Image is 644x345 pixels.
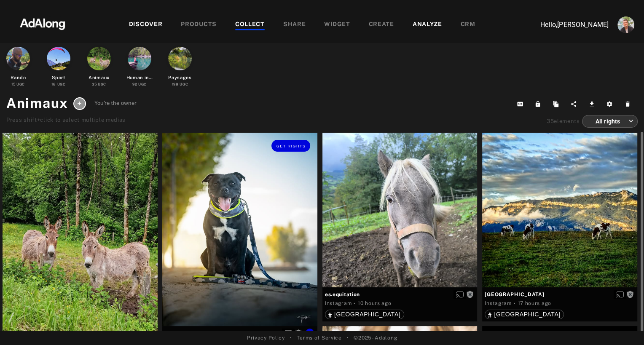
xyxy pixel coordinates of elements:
div: UGC [132,82,147,87]
div: Animaux [89,74,110,81]
span: [GEOGRAPHIC_DATA] [494,311,561,318]
div: SHARE [283,20,306,30]
a: Privacy Policy [247,334,285,342]
span: es.equitation [325,291,475,298]
time: 2025-09-24T04:12:10.000Z [358,300,391,306]
div: Instagram [485,300,511,307]
button: Copy collection ID [513,98,531,110]
span: You're the owner [94,99,137,107]
div: UGC [51,82,65,87]
button: Share [566,98,584,110]
div: Human in nature [126,74,153,81]
div: WIDGET [324,20,350,30]
button: Settings [602,98,620,110]
div: Rando [11,74,26,81]
div: ANALYZE [413,20,442,30]
div: Sport [52,74,65,81]
span: [GEOGRAPHIC_DATA] [334,311,401,318]
span: Rights not requested [626,291,634,297]
button: Lock from editing [530,98,548,110]
div: Instagram [325,300,352,307]
span: vasco.staffie.lyonnais [165,329,315,337]
div: UGC [11,82,25,87]
h1: Animaux [6,93,68,113]
div: savoie [488,311,561,317]
span: Rights not requested [295,330,302,336]
div: DISCOVER [129,20,163,30]
button: Duplicate collection [548,98,566,110]
div: UGC [172,82,188,87]
iframe: Chat Widget [602,305,644,345]
div: UGC [92,82,106,87]
div: elements [547,117,580,126]
div: Paysages [168,74,192,81]
span: Get rights [276,144,306,148]
button: Account settings [615,14,636,35]
button: Enable diffusion on this media [614,290,626,299]
button: Enable diffusion on this media [453,290,466,299]
span: 35 [547,118,554,124]
div: PRODUCTS [181,20,217,30]
time: 2025-09-23T21:00:54.000Z [518,300,551,306]
div: COLLECT [235,20,265,30]
button: Delete this collection [620,98,638,110]
span: © 2025 - Adalong [354,334,397,342]
button: Download [584,98,602,110]
div: CRM [461,20,475,30]
span: · [514,300,516,307]
div: Press shift+click to select multiple medias [6,116,137,124]
img: 63233d7d88ed69de3c212112c67096b6.png [5,11,80,36]
div: savoie [328,311,401,317]
a: Terms of Service [297,334,341,342]
span: · [354,300,356,307]
span: [GEOGRAPHIC_DATA] [485,291,635,298]
p: Hello, [PERSON_NAME] [524,20,609,30]
span: • [347,334,349,342]
img: ACg8ocLjEk1irI4XXb49MzUGwa4F_C3PpCyg-3CPbiuLEZrYEA=s96-c [617,16,634,33]
div: CREATE [369,20,394,30]
span: • [290,334,292,342]
div: All rights [590,110,633,132]
button: Enable diffusion on this media [282,329,295,337]
button: Get rights [271,140,310,152]
span: Rights not requested [466,291,474,297]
